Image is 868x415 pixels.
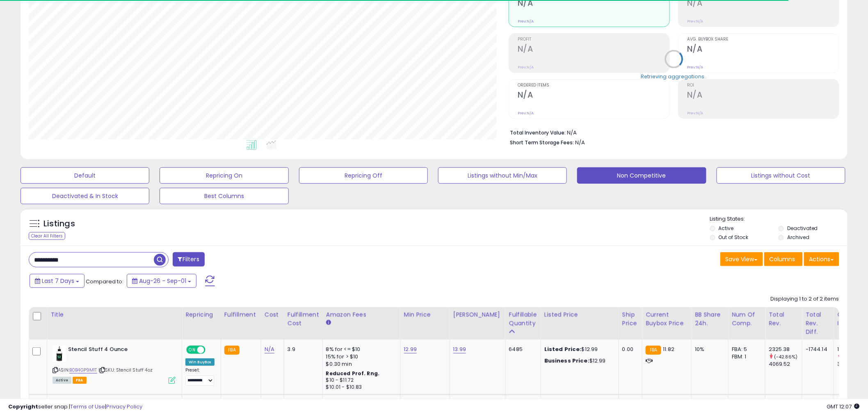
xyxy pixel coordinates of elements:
[509,346,535,353] div: 6485
[544,357,612,365] div: $12.99
[719,234,749,241] label: Out of Stock
[326,370,380,377] b: Reduced Prof. Rng.
[695,310,725,328] div: BB Share 24h.
[265,345,274,353] a: N/A
[326,377,394,384] div: $10 - $11.72
[50,310,178,319] div: Title
[173,252,205,267] button: Filters
[438,167,567,184] button: Listings without Min/Max
[663,345,675,353] span: 11.82
[827,403,860,410] span: 2025-09-9 12:07 GMT
[453,345,466,353] a: 13.99
[622,310,639,328] div: Ship Price
[577,167,706,184] button: Non Competitive
[53,346,66,362] img: 41XmoeMYcXL._SL40_.jpg
[53,346,176,383] div: ASIN:
[299,167,428,184] button: Repricing Off
[769,310,799,328] div: Total Rev.
[98,367,153,373] span: | SKU: Stencil Stuff 4oz
[326,310,397,319] div: Amazon Fees
[622,346,636,353] div: 0.00
[8,403,38,410] strong: Copyright
[73,377,87,384] span: FBA
[224,310,258,319] div: Fulfillment
[710,215,847,223] p: Listing States:
[326,384,394,391] div: $10.01 - $10.83
[769,360,802,368] div: 4069.52
[106,403,142,410] a: Privacy Policy
[160,188,288,204] button: Best Columns
[509,310,537,328] div: Fulfillable Quantity
[288,310,319,328] div: Fulfillment Cost
[544,346,612,353] div: $12.99
[771,295,839,303] div: Displaying 1 to 2 of 2 items
[453,310,502,319] div: [PERSON_NAME]
[185,310,217,319] div: Repricing
[646,346,661,355] small: FBA
[404,345,417,353] a: 12.99
[187,347,197,353] span: ON
[326,319,331,326] small: Amazon Fees.
[770,255,795,263] span: Columns
[695,346,722,353] div: 10%
[806,310,830,336] div: Total Rev. Diff.
[787,225,818,232] label: Deactivated
[127,274,196,288] button: Aug-26 - Sep-01
[544,357,589,365] b: Business Price:
[544,345,582,353] b: Listed Price:
[326,353,394,360] div: 15% for > $10
[160,167,288,184] button: Repricing On
[720,252,763,266] button: Save View
[806,346,827,353] div: -1744.14
[42,277,74,285] span: Last 7 Days
[224,346,240,355] small: FBA
[29,232,65,240] div: Clear All Filters
[646,310,688,328] div: Current Buybox Price
[326,360,394,368] div: $0.30 min
[719,225,734,232] label: Active
[641,73,707,80] div: Retrieving aggregations..
[717,167,845,184] button: Listings without Cost
[86,278,123,285] span: Compared to:
[837,310,867,328] div: Ordered Items
[8,403,142,411] div: seller snap | |
[30,274,85,288] button: Last 7 Days
[774,353,797,360] small: (-42.86%)
[769,346,802,353] div: 2325.38
[732,353,759,360] div: FBM: 1
[326,346,394,353] div: 8% for <= $10
[185,358,215,366] div: Win BuyBox
[204,347,217,353] span: OFF
[732,310,762,328] div: Num of Comp.
[787,234,809,241] label: Archived
[185,367,215,386] div: Preset:
[404,310,446,319] div: Min Price
[288,346,316,353] div: 3.9
[265,310,281,319] div: Cost
[139,277,186,285] span: Aug-26 - Sep-01
[68,346,168,356] b: Stencil Stuff 4 Ounce
[43,218,75,230] h5: Listings
[69,367,97,374] a: B0B4GP9M1T
[804,252,839,266] button: Actions
[21,188,149,204] button: Deactivated & In Stock
[21,167,149,184] button: Default
[764,252,803,266] button: Columns
[732,346,759,353] div: FBA: 5
[70,403,105,410] a: Terms of Use
[53,377,71,384] span: All listings currently available for purchase on Amazon
[544,310,615,319] div: Listed Price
